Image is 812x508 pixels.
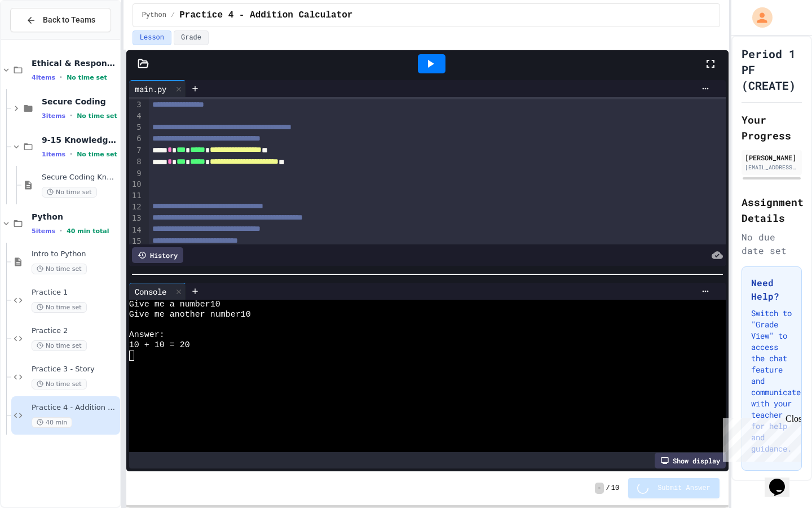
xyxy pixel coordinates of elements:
span: No time set [67,74,107,81]
span: 40 min total [67,227,109,235]
div: History [132,247,183,263]
h2: Your Progress [742,112,802,143]
div: [EMAIL_ADDRESS][DOMAIN_NAME] [745,163,798,172]
div: 9 [129,168,143,179]
div: 12 [129,202,143,213]
span: / [606,484,610,493]
span: Give me a number10 [129,300,220,310]
span: Practice 4 - Addition Calculator [32,403,118,413]
div: main.py [129,83,172,95]
span: Intro to Python [32,249,118,259]
span: 1 items [42,151,65,158]
div: My Account [740,5,775,30]
h2: Assignment Details [742,194,802,226]
span: 4 items [32,74,55,81]
div: 7 [129,145,143,156]
span: 9-15 Knowledge Check [42,135,118,145]
div: 5 [129,122,143,133]
span: Python [142,11,166,20]
span: Practice 1 [32,288,118,297]
span: 5 items [32,227,55,235]
span: No time set [42,187,97,198]
span: 10 + 10 = 20 [129,340,190,351]
div: 6 [129,133,143,144]
span: / [171,11,175,20]
div: Console [129,286,172,297]
h1: Period 1 PF (CREATE) [742,46,802,93]
span: • [60,73,62,82]
span: Secure Coding Knowledge Check [42,173,118,182]
span: 40 min [32,417,72,428]
span: No time set [32,302,87,313]
h3: Need Help? [751,276,792,303]
span: No time set [77,151,117,158]
div: 10 [129,179,143,190]
span: Submit Answer [657,484,710,493]
div: 14 [129,225,143,236]
span: Python [32,212,118,222]
span: 3 items [42,112,65,120]
iframe: chat widget [718,414,801,462]
span: Back to Teams [43,14,95,26]
span: Give me another number10 [129,310,251,320]
p: Switch to "Grade View" to access the chat feature and communicate with your teacher for help and ... [751,308,792,454]
div: 15 [129,236,143,247]
div: Chat with us now!Close [5,5,78,72]
span: Secure Coding [42,97,118,107]
div: 11 [129,190,143,202]
span: Practice 3 - Story [32,365,118,374]
div: 8 [129,156,143,168]
div: [PERSON_NAME] [745,152,798,163]
div: 4 [129,111,143,122]
button: Lesson [133,30,171,45]
span: • [70,111,72,120]
div: No due date set [742,230,802,257]
span: Practice 4 - Addition Calculator [179,8,352,22]
span: Ethical & Responsible Coding Practice [32,58,118,68]
span: No time set [32,340,87,351]
span: No time set [32,379,87,389]
span: No time set [77,112,117,120]
span: No time set [32,264,87,274]
div: Show display [655,453,726,468]
span: • [60,226,62,235]
span: 10 [611,484,619,493]
iframe: chat widget [765,463,801,497]
span: Practice 2 [32,326,118,336]
span: - [595,483,603,494]
div: 13 [129,213,143,224]
span: • [70,150,72,159]
button: Grade [174,30,209,45]
span: Answer: [129,330,165,340]
div: 3 [129,99,143,111]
